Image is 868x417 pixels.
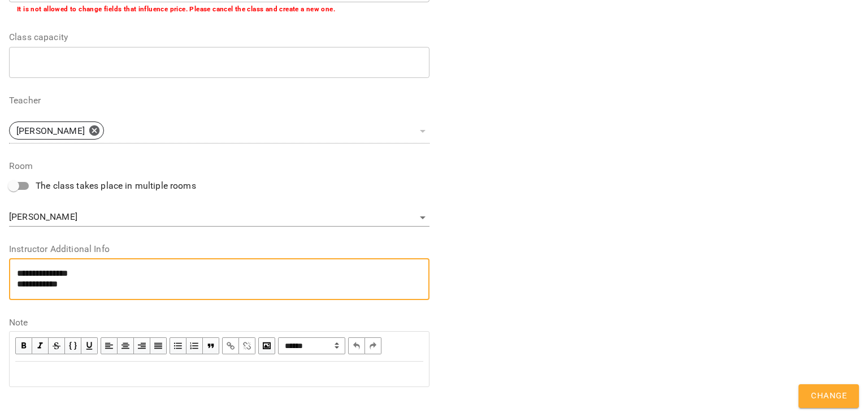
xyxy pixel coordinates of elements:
label: Note [9,318,429,327]
button: Underline [81,337,98,354]
button: Align Right [134,337,150,354]
label: Teacher [9,96,429,105]
button: Link [222,337,239,354]
button: Monospace [65,337,81,354]
button: UL [170,337,186,354]
span: The class takes place in multiple rooms [36,179,196,193]
button: Image [258,337,275,354]
div: Edit text [10,362,428,386]
button: OL [186,337,203,354]
p: [PERSON_NAME] [16,124,85,138]
select: Block type [278,337,345,354]
div: [PERSON_NAME] [9,121,104,140]
span: Normal [278,337,345,354]
button: Bold [15,337,32,354]
button: Align Left [101,337,118,354]
button: Remove Link [239,337,255,354]
button: Align Justify [150,337,167,354]
span: Change [811,389,847,403]
button: Italic [32,337,49,354]
button: Change [798,384,859,408]
label: Instructor Additional Info [9,245,429,254]
button: Align Center [118,337,134,354]
button: Strikethrough [49,337,65,354]
button: Redo [365,337,381,354]
div: [PERSON_NAME] [9,208,429,227]
button: Undo [348,337,365,354]
b: It is not allowed to change fields that influence price. Please cancel the class and create a new... [17,5,335,13]
div: [PERSON_NAME] [9,118,429,144]
label: Class capacity [9,33,429,42]
button: Blockquote [203,337,219,354]
label: Room [9,162,429,171]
